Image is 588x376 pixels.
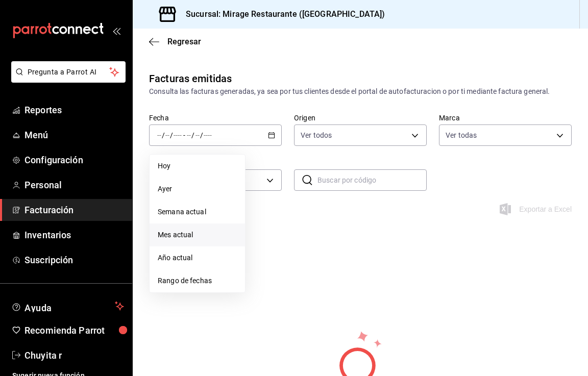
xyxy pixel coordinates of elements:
[162,131,165,139] span: /
[24,153,124,167] span: Configuración
[195,131,200,139] input: --
[28,67,110,78] span: Pregunta a Parrot AI
[294,114,427,121] label: Origen
[446,130,477,140] span: Ver todas
[170,131,173,139] span: /
[203,131,212,139] input: ----
[24,178,124,192] span: Personal
[186,131,191,139] input: --
[24,103,124,117] span: Reportes
[112,27,120,35] button: open_drawer_menu
[158,230,237,240] span: Mes actual
[11,61,126,83] button: Pregunta a Parrot AI
[200,131,203,139] span: /
[191,131,194,139] span: /
[149,114,282,121] label: Fecha
[24,348,124,362] span: Chuyita r
[24,228,124,242] span: Inventarios
[24,128,124,142] span: Menú
[158,275,237,286] span: Rango de fechas
[24,323,124,337] span: Recomienda Parrot
[183,131,185,139] span: -
[24,253,124,267] span: Suscripción
[24,203,124,217] span: Facturación
[165,131,170,139] input: --
[158,161,237,171] span: Hoy
[157,131,162,139] input: --
[178,8,385,20] h3: Sucursal: Mirage Restaurante ([GEOGRAPHIC_DATA])
[24,300,111,312] span: Ayuda
[158,253,237,263] span: Año actual
[439,114,572,121] label: Marca
[149,37,201,46] button: Regresar
[158,207,237,217] span: Semana actual
[149,71,232,86] div: Facturas emitidas
[301,130,332,140] span: Ver todos
[158,184,237,194] span: Ayer
[7,74,126,85] a: Pregunta a Parrot AI
[317,170,427,190] input: Buscar por código
[149,86,572,97] div: Consulta las facturas generadas, ya sea por tus clientes desde el portal de autofacturacion o por...
[167,37,201,46] span: Regresar
[173,131,182,139] input: ----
